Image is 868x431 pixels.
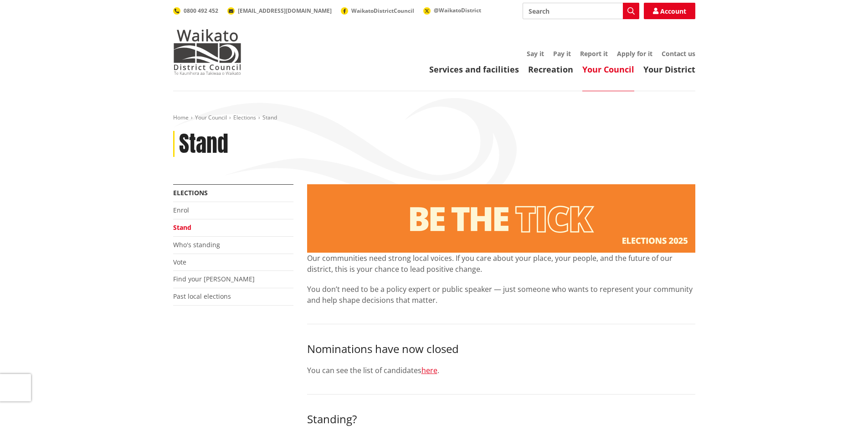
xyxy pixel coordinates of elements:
[173,188,208,197] a: Elections
[307,184,695,253] img: Stand banner
[421,365,437,375] a: here
[307,365,695,376] p: You can see the list of candidates .
[262,114,277,121] span: Stand
[662,49,695,58] a: Contact us
[238,7,332,15] span: [EMAIL_ADDRESS][DOMAIN_NAME]
[233,114,256,121] a: Elections
[307,253,695,275] p: Our communities need strong local voices. If you care about your place, your people, and the futu...
[617,49,652,58] a: Apply for it
[582,64,634,75] a: Your Council
[307,343,695,356] h3: Nominations have now closed
[351,7,414,15] span: WaikatoDistrictCouncil
[173,7,218,15] a: 0800 492 452
[434,6,481,14] span: @WaikatoDistrict
[423,6,481,14] a: @WaikatoDistrict
[173,206,189,214] a: Enrol
[528,64,573,75] a: Recreation
[644,3,695,19] a: Account
[527,49,544,58] a: Say it
[173,114,695,122] nav: breadcrumb
[173,223,191,232] a: Stand
[429,64,519,75] a: Services and facilities
[173,114,189,121] a: Home
[184,7,218,15] span: 0800 492 452
[341,7,414,15] a: WaikatoDistrictCouncil
[643,64,695,75] a: Your District
[173,29,241,75] img: Waikato District Council - Te Kaunihera aa Takiwaa o Waikato
[523,3,639,19] input: Search input
[553,49,571,58] a: Pay it
[173,275,255,283] a: Find your [PERSON_NAME]
[307,284,695,306] p: You don’t need to be a policy expert or public speaker — just someone who wants to represent your...
[173,292,231,301] a: Past local elections
[195,114,227,121] a: Your Council
[173,240,220,249] a: Who's standing
[580,49,608,58] a: Report it
[227,7,332,15] a: [EMAIL_ADDRESS][DOMAIN_NAME]
[173,258,186,266] a: Vote
[179,131,228,157] h1: Stand
[307,413,695,426] h3: Standing?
